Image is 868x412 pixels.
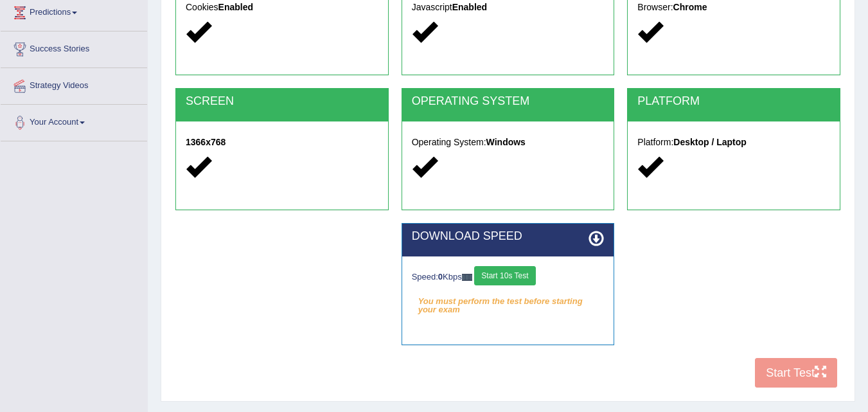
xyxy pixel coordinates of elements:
[412,138,605,147] h5: Operating System:
[186,95,378,108] h2: SCREEN
[462,274,472,281] img: ajax-loader-fb-connection.gif
[1,68,147,100] a: Strategy Videos
[412,292,605,311] em: You must perform the test before starting your exam
[412,266,605,289] div: Speed: Kbps
[637,3,830,12] h5: Browser:
[218,2,253,12] strong: Enabled
[1,105,147,137] a: Your Account
[673,137,747,147] strong: Desktop / Laptop
[673,2,707,12] strong: Chrome
[412,3,605,12] h5: Javascript
[1,31,147,64] a: Success Stories
[486,137,526,147] strong: Windows
[474,266,535,285] button: Start 10s Test
[637,95,830,108] h2: PLATFORM
[186,137,226,147] strong: 1366x768
[412,95,605,108] h2: OPERATING SYSTEM
[637,138,830,147] h5: Platform:
[186,3,378,12] h5: Cookies
[412,230,605,243] h2: DOWNLOAD SPEED
[452,2,487,12] strong: Enabled
[438,272,443,282] strong: 0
